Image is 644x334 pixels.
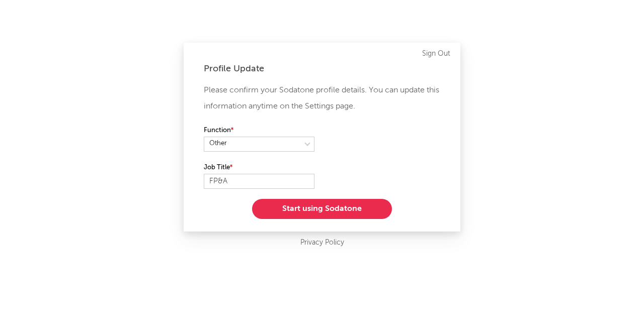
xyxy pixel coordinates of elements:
label: Function [204,125,314,137]
a: Sign Out [422,48,450,60]
div: Profile Update [204,63,440,75]
label: Job Title [204,162,314,174]
p: Please confirm your Sodatone profile details. You can update this information anytime on the Sett... [204,82,440,115]
a: Privacy Policy [300,237,344,249]
button: Start using Sodatone [252,199,392,219]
